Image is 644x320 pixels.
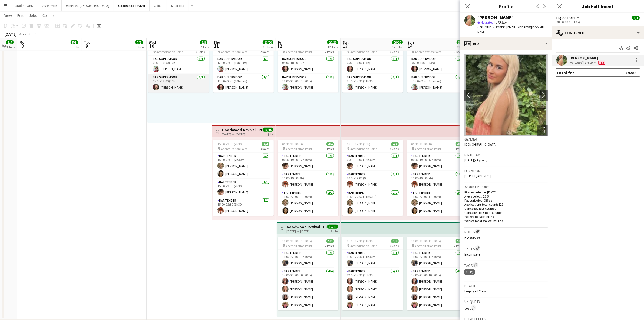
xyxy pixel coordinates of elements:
[411,239,441,243] span: 11:00-22:30 (11h30m)
[464,305,548,311] div: 1021
[569,60,583,65] div: Not rated
[407,43,414,49] span: 14
[411,142,435,146] span: 06:30-22:30 (16h)
[460,3,552,10] h3: Profile
[407,153,468,171] app-card-role: Bartender1/106:30-19:00 (12h30m)[PERSON_NAME]
[278,268,338,310] app-card-role: Bartender4/412:00-22:30 (10h30m)[PERSON_NAME][PERSON_NAME][PERSON_NAME][PERSON_NAME]
[415,147,441,151] span: Accreditation Point
[278,140,338,216] div: 06:30-22:30 (16h)4/4 Accreditation Point3 RolesBartender1/106:30-19:00 (12h30m)[PERSON_NAME]Barte...
[477,25,546,34] span: | [EMAIL_ADDRESS][DOMAIN_NAME]
[260,147,269,151] span: 3 Roles
[213,43,274,93] app-job-card: 12:00-22:30 (10h30m)2/2 Accreditation Point2 RolesBar Supervisor1/112:00-22:30 (10h30m)[PERSON_NA...
[342,237,403,310] app-job-card: 11:00-22:30 (11h30m)5/5 Accreditation Point2 RolesBartender1/111:00-22:30 (11h30m)[PERSON_NAME]Ba...
[327,225,338,229] span: 15/15
[583,60,597,65] div: 175.3km
[415,244,441,248] span: Accreditation Point
[62,0,114,11] button: Wing Fest [GEOGRAPHIC_DATA]
[569,56,606,60] div: [PERSON_NAME]
[342,190,403,216] app-card-role: Bartender2/211:00-22:30 (11h30m)[PERSON_NAME][PERSON_NAME]
[18,32,31,36] span: Week 36
[391,142,399,146] span: 4/4
[213,153,274,179] app-card-role: Bartender2/215:00-22:30 (7h30m)[PERSON_NAME][PERSON_NAME]
[4,31,17,37] div: [DATE]
[222,132,262,136] div: [DATE] → [DATE]
[556,16,576,20] span: HQ Support
[392,45,402,49] div: 12 Jobs
[278,237,338,310] div: 11:00-22:30 (11h30m)5/5 Accreditation Point2 RolesBartender1/111:00-22:30 (11h30m)[PERSON_NAME]Ba...
[464,252,548,256] p: Incomplete
[213,40,220,45] span: Thu
[477,15,514,20] div: [PERSON_NAME]
[454,50,463,54] span: 2 Roles
[389,244,399,248] span: 2 Roles
[278,171,338,190] app-card-role: Bartender1/110:00-19:00 (9h)[PERSON_NAME]
[464,229,548,234] h3: Roles
[200,40,207,44] span: 8/8
[460,37,552,50] div: Bio
[391,239,399,243] span: 5/5
[42,13,55,18] span: Comms
[464,198,548,202] p: Favourite job: Office
[407,43,468,93] app-job-card: 05:00-22:30 (17h30m)2/2 Accreditation Point2 RolesBar Supervisor1/105:00-18:00 (13h)[PERSON_NAME]...
[156,50,183,54] span: Accreditation Point
[260,50,269,54] span: 2 Roles
[464,206,548,211] p: Cancelled jobs count: 0
[392,40,403,44] span: 29/29
[38,0,62,11] button: Asset Work
[27,12,39,19] a: Jobs
[2,12,14,19] a: View
[407,237,468,310] app-job-card: 11:00-22:30 (11h30m)5/5 Accreditation Point2 RolesBartender1/111:00-22:30 (11h30m)[PERSON_NAME]Ba...
[282,239,312,243] span: 11:00-22:30 (11h30m)
[347,142,370,146] span: 06:30-22:30 (16h)
[148,74,209,93] app-card-role: Bar Supervisor1/108:00-18:00 (10h)[PERSON_NAME]
[221,50,247,54] span: Accreditation Point
[6,40,14,44] span: 5/5
[407,190,468,216] app-card-role: Bartender2/211:00-22:30 (11h30m)[PERSON_NAME][PERSON_NAME]
[464,158,487,162] span: [DATE] (24 years)
[407,56,468,74] app-card-role: Bar Supervisor1/105:00-18:00 (13h)[PERSON_NAME]
[286,229,327,233] div: [DATE] → [DATE]
[196,50,205,54] span: 2 Roles
[84,40,90,45] span: Tue
[149,40,156,45] span: Wed
[407,140,468,216] div: 06:30-22:30 (16h)4/4 Accreditation Point3 RolesBartender1/106:30-19:00 (12h30m)[PERSON_NAME]Barte...
[278,43,338,93] div: 05:00-22:30 (17h30m)2/2 Accreditation Point2 RolesBar Supervisor1/105:00-18:00 (13h)[PERSON_NAME]...
[114,0,150,11] button: Goodwood Revival
[342,171,403,190] app-card-role: Bartender1/110:00-19:00 (9h)[PERSON_NAME]
[262,142,269,146] span: 4/4
[213,74,274,93] app-card-role: Bar Supervisor1/112:00-22:30 (10h30m)[PERSON_NAME]
[221,147,247,151] span: Accreditation Point
[464,153,548,157] h3: Birthday
[135,40,143,44] span: 7/7
[342,140,403,216] div: 06:30-22:30 (16h)4/4 Accreditation Point3 RolesBartender1/106:30-19:00 (12h30m)[PERSON_NAME]Barte...
[407,268,468,310] app-card-role: Bartender4/412:00-22:30 (10h30m)[PERSON_NAME][PERSON_NAME][PERSON_NAME][PERSON_NAME]
[11,0,38,11] button: Staffing Only
[350,147,377,151] span: Accreditation Point
[331,229,338,233] div: 3 jobs
[148,43,209,93] app-job-card: 08:00-18:00 (10h)2/2 Accreditation Point2 RolesBar Supervisor1/108:00-18:00 (10h)[PERSON_NAME]Bar...
[342,43,403,93] app-job-card: 05:00-22:30 (17h30m)2/2 Accreditation Point2 RolesBar Supervisor1/105:00-18:00 (13h)[PERSON_NAME]...
[464,194,548,198] p: Average jobs: 21.5
[4,13,12,18] span: View
[167,0,189,11] button: Meatopia
[213,56,274,74] app-card-role: Bar Supervisor1/112:00-22:30 (10h30m)[PERSON_NAME]
[148,43,156,49] span: 10
[464,184,548,189] h3: Work history
[278,40,282,45] span: Fri
[464,215,548,219] p: Worked jobs count: 89
[464,235,480,240] span: HQ Support
[464,54,548,136] img: Crew avatar or photo
[71,45,79,49] div: 3 Jobs
[342,74,403,93] app-card-role: Bar Supervisor1/111:00-22:30 (11h30m)[PERSON_NAME]
[15,12,26,19] a: Edit
[464,168,548,173] h3: Location
[464,211,548,215] p: Cancelled jobs total count: 0
[464,269,475,275] div: 1. HQ
[347,239,377,243] span: 11:00-22:30 (11h30m)
[6,45,15,49] div: 3 Jobs
[83,43,90,49] span: 9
